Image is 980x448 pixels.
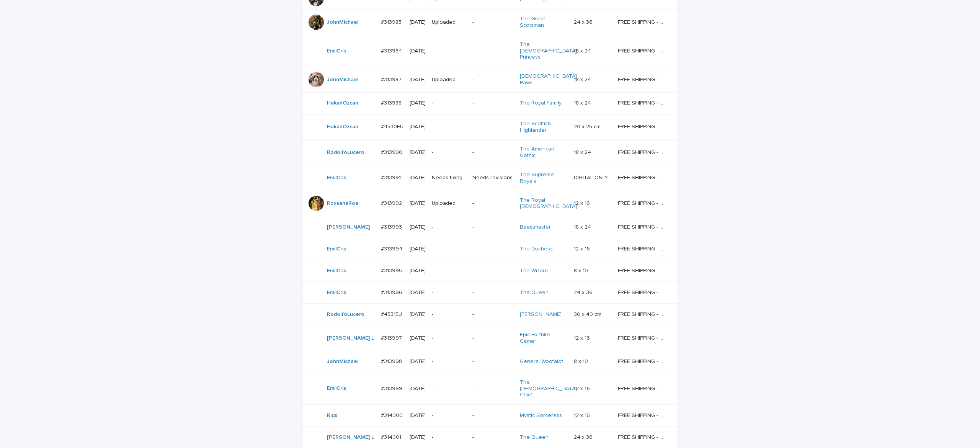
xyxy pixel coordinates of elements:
[381,199,403,207] p: #313992
[520,41,577,60] a: The [DEMOGRAPHIC_DATA] Princess
[574,75,593,83] p: 18 x 24
[520,379,577,398] a: The [DEMOGRAPHIC_DATA] Chief
[410,434,426,441] p: [DATE]
[574,199,591,207] p: 12 x 16
[472,289,513,296] p: -
[618,411,667,419] p: FREE SHIPPING - preview in 1-2 business days, after your approval delivery will take 5-10 b.d.
[302,304,678,325] tr: RodolfoLucero #4531EU#4531EU [DATE]--[PERSON_NAME] 30 x 40 cm30 x 40 cm FREE SHIPPING - preview i...
[618,433,667,441] p: FREE SHIPPING - preview in 1-2 business days, after your approval delivery will take 5-10 b.d.
[432,100,466,106] p: -
[472,412,513,419] p: -
[381,98,403,106] p: #313988
[381,75,403,83] p: #313987
[327,246,346,252] a: EmilCris
[472,268,513,274] p: -
[432,268,466,274] p: -
[618,75,667,83] p: FREE SHIPPING - preview in 1-2 business days, after your approval delivery will take 5-10 b.d.
[432,434,466,441] p: -
[381,266,403,274] p: #313995
[327,412,337,419] a: Riqs
[410,77,426,83] p: [DATE]
[472,386,513,392] p: -
[618,122,667,130] p: FREE SHIPPING - preview in 1-2 business days, after your approval delivery will take 5-10 busines...
[327,224,370,231] a: [PERSON_NAME]
[574,288,594,296] p: 24 x 36
[520,121,568,134] a: The Scottish Highlander
[381,288,404,296] p: #313996
[381,244,404,252] p: #313994
[574,310,603,318] p: 30 x 40 cm
[432,412,466,419] p: -
[327,124,358,130] a: HakanOzcan
[410,224,426,231] p: [DATE]
[618,357,667,365] p: FREE SHIPPING - preview in 1-2 business days, after your approval delivery will take 5-10 b.d.
[410,200,426,207] p: [DATE]
[574,244,591,252] p: 12 x 16
[410,246,426,252] p: [DATE]
[410,358,426,365] p: [DATE]
[574,334,591,342] p: 12 x 16
[410,48,426,54] p: [DATE]
[302,165,678,191] tr: EmilCris #313991#313991 [DATE]Needs fixingNeeds revisionsThe Supreme Royals DIGITAL ONLYDIGITAL O...
[520,412,562,419] a: Mystic Sorceress
[520,311,562,318] a: [PERSON_NAME]
[381,122,405,130] p: #4530EU
[302,373,678,404] tr: EmilCris #313999#313999 [DATE]--The [DEMOGRAPHIC_DATA] Chief 12 x 1612 x 16 FREE SHIPPING - previ...
[472,19,513,26] p: -
[520,268,548,274] a: The Wizard
[381,411,404,419] p: #314000
[520,172,568,185] a: The Supreme Royals
[432,358,466,365] p: -
[381,46,403,54] p: #313984
[410,100,426,106] p: [DATE]
[327,358,358,365] a: JohnMichael
[574,357,590,365] p: 8 x 10
[520,73,577,86] a: [DEMOGRAPHIC_DATA] Paws
[520,100,562,106] a: The Royal Family
[618,288,667,296] p: FREE SHIPPING - preview in 1-2 business days, after your approval delivery will take 5-10 b.d.
[410,412,426,419] p: [DATE]
[574,173,609,181] p: DIGITAL ONLY
[618,199,667,207] p: FREE SHIPPING - preview in 1-2 business days, after your approval delivery will take 5-10 b.d.
[574,411,591,419] p: 12 x 16
[410,149,426,156] p: [DATE]
[472,48,513,54] p: -
[381,310,403,318] p: #4531EU
[302,351,678,373] tr: JohnMichael #313998#313998 [DATE]--General Woofalot 8 x 108 x 10 FREE SHIPPING - preview in 1-2 b...
[327,335,374,342] a: [PERSON_NAME] L
[472,335,513,342] p: -
[327,289,346,296] a: EmilCris
[327,268,346,274] a: EmilCris
[410,311,426,318] p: [DATE]
[520,434,549,441] a: The Queen
[520,146,568,159] a: The American Gothic
[472,175,513,181] p: Needs revisions
[432,289,466,296] p: -
[327,311,364,318] a: RodolfoLucero
[327,434,374,441] a: [PERSON_NAME] L
[520,289,549,296] a: The Queen
[302,238,678,260] tr: EmilCris #313994#313994 [DATE]--The Duchess 12 x 1612 x 16 FREE SHIPPING - preview in 1-2 busines...
[432,246,466,252] p: -
[327,149,364,156] a: RodolfoLucero
[432,77,466,83] p: Uploaded
[381,222,403,231] p: #313993
[327,19,358,26] a: JohnMichael
[472,311,513,318] p: -
[472,246,513,252] p: -
[302,282,678,304] tr: EmilCris #313996#313996 [DATE]--The Queen 24 x 3624 x 36 FREE SHIPPING - preview in 1-2 business ...
[618,384,667,392] p: FREE SHIPPING - preview in 1-2 business days, after your approval delivery will take 5-10 b.d.
[327,175,346,181] a: EmilCris
[472,124,513,130] p: -
[432,311,466,318] p: -
[618,98,667,106] p: FREE SHIPPING - preview in 1-2 business days, after your approval delivery will take 5-10 b.d.
[472,434,513,441] p: -
[520,246,553,252] a: The Duchess
[302,140,678,165] tr: RodolfoLucero #313990#313990 [DATE]--The American Gothic 18 x 2418 x 24 FREE SHIPPING - preview i...
[302,10,678,35] tr: JohnMichael #313985#313985 [DATE]Uploaded-The Great Scotsman 24 x 3624 x 36 FREE SHIPPING - previ...
[381,148,404,156] p: #313990
[302,325,678,351] tr: [PERSON_NAME] L #313997#313997 [DATE]--Epic Fortnite Gamer 12 x 1612 x 16 FREE SHIPPING - preview...
[432,48,466,54] p: -
[472,200,513,207] p: -
[574,46,593,54] p: 18 x 24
